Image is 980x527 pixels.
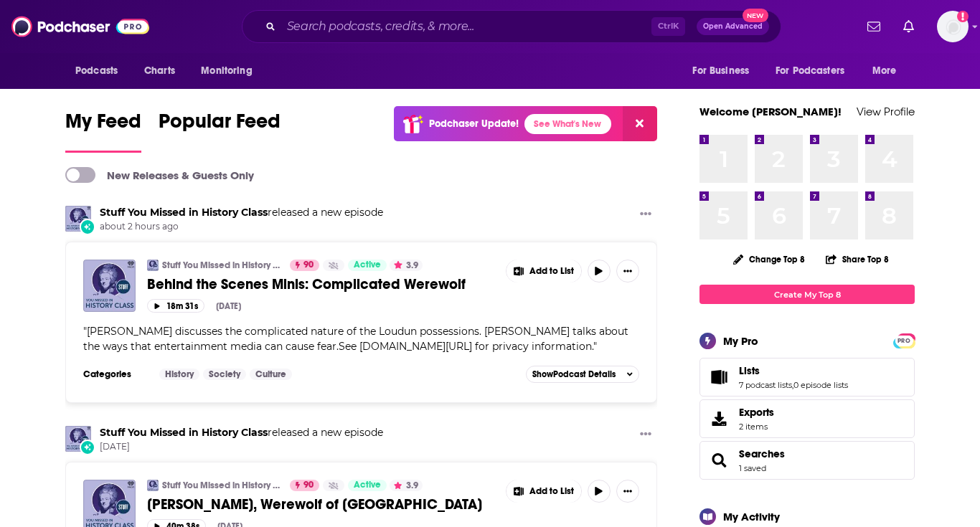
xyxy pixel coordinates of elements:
button: open menu [766,57,865,85]
img: Stuff You Missed in History Class [65,206,91,232]
button: Show More Button [634,426,657,444]
button: Show More Button [634,206,657,224]
span: [PERSON_NAME] discusses the complicated nature of the Loudun possessions. [PERSON_NAME] talks abo... [83,325,628,353]
a: 1 saved [739,463,766,473]
button: Show profile menu [937,11,969,42]
a: Stuff You Missed in History Class [100,206,268,219]
img: User Profile [937,11,969,42]
a: My Feed [65,109,141,153]
svg: Add a profile image [957,11,969,22]
span: 90 [303,258,314,272]
span: Lists [699,358,915,397]
button: Show More Button [507,260,581,283]
button: Show More Button [616,480,639,503]
span: Add to List [529,266,574,277]
span: Active [354,478,381,493]
span: Exports [739,406,774,419]
h3: released a new episode [100,206,383,219]
span: " " [83,325,628,353]
button: open menu [682,57,767,85]
button: 3.9 [390,480,423,491]
button: 18m 31s [147,299,204,313]
a: See What's New [524,114,611,134]
span: More [872,61,897,81]
div: New Episode [80,219,95,234]
img: Stuff You Missed in History Class [147,260,159,271]
button: Open AdvancedNew [697,18,769,35]
a: Welcome [PERSON_NAME]! [699,105,842,118]
input: Search podcasts, credits, & more... [281,15,651,38]
button: Change Top 8 [725,250,814,268]
span: Logged in as putnampublicity [937,11,969,42]
a: Lists [705,367,733,387]
h3: Categories [83,369,148,380]
a: PRO [895,335,913,346]
a: Lists [739,364,848,377]
a: History [159,369,199,380]
img: Stuff You Missed in History Class [147,480,159,491]
a: View Profile [857,105,915,118]
button: 3.9 [390,260,423,271]
span: 90 [303,478,314,493]
a: Show notifications dropdown [897,14,920,39]
a: New Releases & Guests Only [65,167,254,183]
button: open menu [862,57,915,85]
a: Society [203,369,246,380]
a: Stuff You Missed in History Class [162,480,281,491]
div: [DATE] [216,301,241,311]
span: Exports [705,409,733,429]
span: PRO [895,336,913,346]
a: Stuff You Missed in History Class [162,260,281,271]
a: Create My Top 8 [699,285,915,304]
span: Podcasts [75,61,118,81]
a: Stuff You Missed in History Class [100,426,268,439]
span: Open Advanced [703,23,763,30]
a: Behind the Scenes Minis: Complicated Werewolf [147,275,496,293]
p: Podchaser Update! [429,118,519,130]
span: Charts [144,61,175,81]
h3: released a new episode [100,426,383,440]
a: Charts [135,57,184,85]
span: about 2 hours ago [100,221,383,233]
span: , [792,380,793,390]
span: Active [354,258,381,272]
span: Show Podcast Details [532,369,616,379]
button: open menu [191,57,270,85]
span: [PERSON_NAME], Werewolf of [GEOGRAPHIC_DATA] [147,495,482,513]
a: 90 [290,260,319,271]
a: Culture [250,369,292,380]
span: For Podcasters [776,61,844,81]
div: My Pro [723,334,758,348]
span: Searches [699,441,915,480]
img: Podchaser - Follow, Share and Rate Podcasts [11,13,149,40]
a: Popular Feed [159,109,281,153]
span: For Business [692,61,749,81]
div: New Episode [80,440,95,455]
span: Add to List [529,486,574,497]
a: Searches [739,447,785,460]
div: My Activity [723,510,780,523]
span: Behind the Scenes Minis: Complicated Werewolf [147,275,466,293]
a: Show notifications dropdown [862,14,886,39]
span: Popular Feed [159,109,281,142]
button: open menu [65,57,136,85]
a: Exports [699,399,915,438]
div: Search podcasts, credits, & more... [242,10,781,43]
a: Searches [705,450,733,470]
button: ShowPodcast Details [526,366,639,383]
span: Monitoring [201,61,252,81]
img: Behind the Scenes Minis: Complicated Werewolf [83,260,136,312]
img: Stuff You Missed in History Class [65,426,91,452]
button: Share Top 8 [825,245,890,273]
a: 90 [290,480,319,491]
a: 7 podcast lists [739,380,792,390]
a: 0 episode lists [793,380,848,390]
span: Ctrl K [651,17,685,36]
span: New [743,9,768,22]
a: [PERSON_NAME], Werewolf of [GEOGRAPHIC_DATA] [147,495,496,513]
